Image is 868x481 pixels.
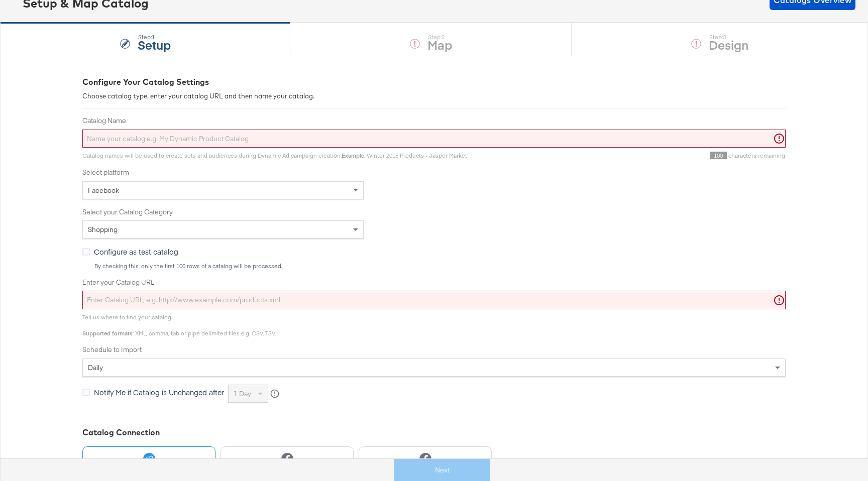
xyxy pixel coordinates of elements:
[82,168,786,177] label: Select platform
[88,225,118,234] span: Shopping
[82,278,786,287] label: Enter your Catalog URL
[138,34,171,41] div: Step: 1
[94,263,786,270] div: By checking this, only the first 100 rows of a catalog will be processed.
[82,116,786,126] label: Catalog Name
[138,36,171,53] strong: Setup
[94,387,224,397] span: Notify Me if Catalog is Unchanged after
[82,329,133,337] strong: Supported formats
[88,363,103,372] span: daily
[82,207,786,217] label: Select your Catalog Category
[82,427,786,438] div: Catalog Connection
[82,91,786,101] div: Choose catalog type, enter your catalog URL and then name your catalog.
[82,76,786,88] div: Configure Your Catalog Settings
[82,152,467,159] span: Catalog names will be used to create sets and audiences during Dynamic Ad campaign creation. : Wi...
[82,130,786,148] input: Name your catalog e.g. My Dynamic Product Catalog
[467,152,786,160] div: characters remaining
[94,247,178,257] span: Configure as test catalog
[82,313,276,337] span: Tell us where to find your catalog. : XML, comma, tab or pipe delimited files e.g. CSV, TSV.
[88,186,119,195] span: Facebook
[82,291,786,309] input: Enter Catalog URL, e.g. http://www.example.com/products.xml
[234,389,251,398] span: 1 day
[710,152,727,159] span: 100
[82,345,786,354] label: Schedule to Import
[342,152,364,159] strong: Example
